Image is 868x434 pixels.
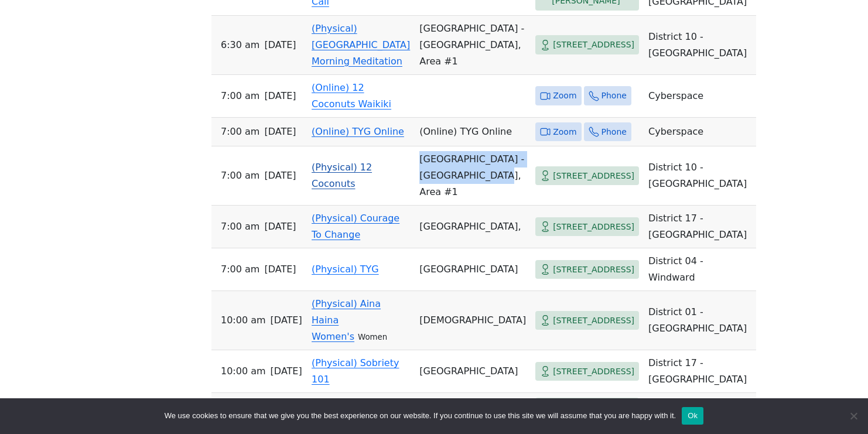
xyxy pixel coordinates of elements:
[415,16,531,75] td: [GEOGRAPHIC_DATA] - [GEOGRAPHIC_DATA], Area #1
[553,125,576,139] span: Zoom
[644,146,756,206] td: District 10 - [GEOGRAPHIC_DATA]
[415,146,531,206] td: [GEOGRAPHIC_DATA] - [GEOGRAPHIC_DATA], Area #1
[264,261,296,278] span: [DATE]
[682,407,703,425] button: Ok
[415,291,531,350] td: [DEMOGRAPHIC_DATA]
[312,298,381,342] a: (Physical) Aina Haina Women's
[312,264,379,275] a: (Physical) TYG
[264,218,296,235] span: [DATE]
[644,75,756,118] td: Cyberspace
[644,350,756,393] td: District 17 - [GEOGRAPHIC_DATA]
[553,88,576,103] span: Zoom
[312,357,399,385] a: (Physical) Sobriety 101
[553,37,634,52] span: [STREET_ADDRESS]
[415,248,531,291] td: [GEOGRAPHIC_DATA]
[221,363,266,380] span: 10:00 AM
[553,169,634,183] span: [STREET_ADDRESS]
[221,88,259,104] span: 7:00 AM
[264,88,296,104] span: [DATE]
[644,291,756,350] td: District 01 - [GEOGRAPHIC_DATA]
[553,313,634,328] span: [STREET_ADDRESS]
[221,168,259,184] span: 7:00 AM
[644,248,756,291] td: District 04 - Windward
[415,350,531,393] td: [GEOGRAPHIC_DATA]
[271,312,302,329] span: [DATE]
[415,118,531,147] td: (Online) TYG Online
[264,124,296,140] span: [DATE]
[221,37,259,53] span: 6:30 AM
[312,162,372,189] a: (Physical) 12 Coconuts
[644,206,756,248] td: District 17 - [GEOGRAPHIC_DATA]
[415,206,531,248] td: [GEOGRAPHIC_DATA],
[312,23,410,67] a: (Physical) [GEOGRAPHIC_DATA] Morning Meditation
[312,82,391,110] a: (Online) 12 Coconuts Waikiki
[553,364,634,379] span: [STREET_ADDRESS]
[221,218,259,235] span: 7:00 AM
[848,410,859,422] span: No
[221,312,266,329] span: 10:00 AM
[312,126,404,137] a: (Online) TYG Online
[264,168,296,184] span: [DATE]
[602,125,627,139] span: Phone
[602,88,627,103] span: Phone
[264,37,296,53] span: [DATE]
[271,363,302,380] span: [DATE]
[165,410,676,422] span: We use cookies to ensure that we give you the best experience on our website. If you continue to ...
[358,333,387,341] small: Women
[644,16,756,75] td: District 10 - [GEOGRAPHIC_DATA]
[553,220,634,234] span: [STREET_ADDRESS]
[312,213,399,240] a: (Physical) Courage To Change
[221,261,259,278] span: 7:00 AM
[221,124,259,140] span: 7:00 AM
[553,262,634,277] span: [STREET_ADDRESS]
[644,118,756,147] td: Cyberspace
